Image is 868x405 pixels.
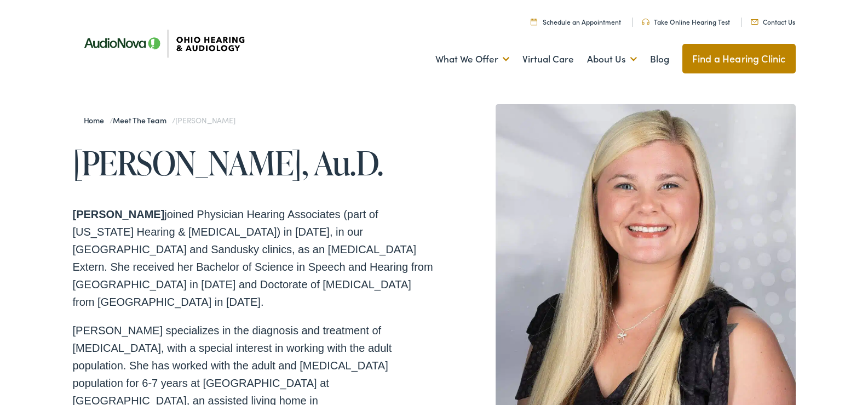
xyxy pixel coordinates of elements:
a: Virtual Care [522,39,574,79]
a: About Us [587,39,637,79]
strong: [PERSON_NAME] [73,208,165,220]
span: / / [84,115,235,126]
p: joined Physician Hearing Associates (part of [US_STATE] Hearing & [MEDICAL_DATA]) in [DATE], in o... [73,206,434,311]
a: Meet the Team [113,115,171,126]
a: Find a Hearing Clinic [682,44,796,73]
img: Mail icon representing email contact with Ohio Hearing in Cincinnati, OH [751,19,758,25]
img: Calendar Icon to schedule a hearing appointment in Cincinnati, OH [531,18,537,25]
img: Headphones icone to schedule online hearing test in Cincinnati, OH [642,19,649,25]
a: Blog [650,39,669,79]
a: Schedule an Appointment [531,17,621,26]
span: [PERSON_NAME] [175,115,235,126]
a: Contact Us [751,17,795,26]
h1: [PERSON_NAME], Au.D. [73,145,434,181]
a: What We Offer [435,39,509,79]
a: Home [84,115,110,126]
a: Take Online Hearing Test [642,17,730,26]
